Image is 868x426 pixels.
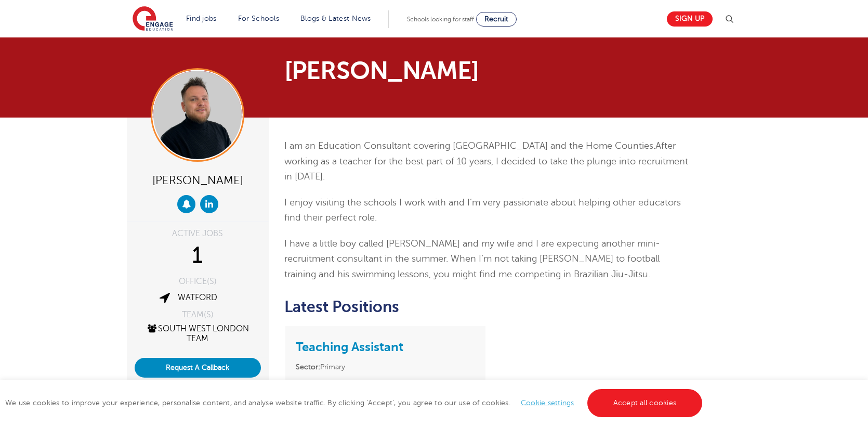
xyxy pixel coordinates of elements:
[284,197,681,223] span: I enjoy visiting the schools I work with and I’m very passionate about helping other educators fi...
[296,361,475,373] li: Primary
[238,15,279,22] a: For Schools
[284,58,531,83] h1: [PERSON_NAME]
[476,12,517,27] a: Recruit
[284,140,655,151] span: I am an Education Consultant covering [GEOGRAPHIC_DATA] and the Home Counties.
[135,358,261,378] button: Request A Callback
[135,277,261,286] div: OFFICE(S)
[300,15,371,22] a: Blogs & Latest News
[186,15,217,22] a: Find jobs
[484,15,508,23] span: Recruit
[284,298,689,316] h2: Latest Positions
[667,11,713,27] a: Sign up
[135,311,261,319] div: TEAM(S)
[135,243,261,269] div: 1
[296,363,320,371] strong: Sector:
[521,399,574,407] a: Cookie settings
[133,6,173,32] img: Engage Education
[178,293,217,302] a: Watford
[284,140,688,182] span: After working as a teacher for the best part of 10 years, I decided to take the plunge into recru...
[5,399,705,407] span: We use cookies to improve your experience, personalise content, and analyse website traffic. By c...
[146,324,249,343] a: South West London Team
[587,389,703,417] a: Accept all cookies
[284,238,660,279] span: I have a little boy called [PERSON_NAME] and my wife and I are expecting another mini-recruitment...
[135,170,261,190] div: [PERSON_NAME]
[407,16,474,23] span: Schools looking for staff
[296,340,403,354] a: Teaching Assistant
[135,229,261,238] div: ACTIVE JOBS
